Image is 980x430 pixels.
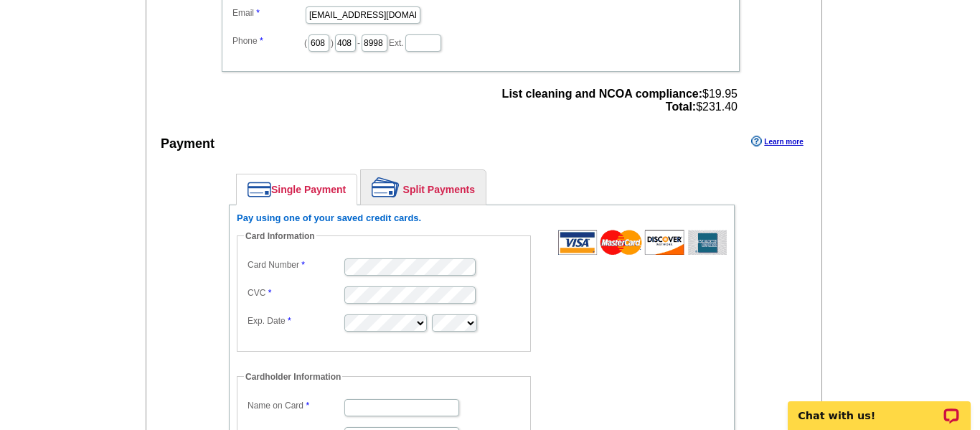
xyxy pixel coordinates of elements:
[237,174,357,205] a: Single Payment
[232,6,304,19] label: Email
[248,258,343,271] label: Card Number
[778,385,980,430] iframe: LiveChat chat widget
[751,136,803,147] a: Learn more
[161,134,215,154] div: Payment
[232,34,304,47] label: Phone
[248,182,271,197] img: single-payment.png
[244,230,316,243] legend: Card Information
[248,286,343,299] label: CVC
[244,370,342,383] legend: Cardholder Information
[361,170,486,205] a: Split Payments
[372,177,400,197] img: split-payment.png
[237,212,727,224] h6: Pay using one of your saved credit cards.
[502,88,738,113] span: $19.95 $231.40
[229,31,732,53] dd: ( ) - Ext.
[248,314,343,327] label: Exp. Date
[558,230,727,255] img: acceptedCards.gif
[502,88,702,100] strong: List cleaning and NCOA compliance:
[666,101,696,113] strong: Total:
[248,399,343,412] label: Name on Card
